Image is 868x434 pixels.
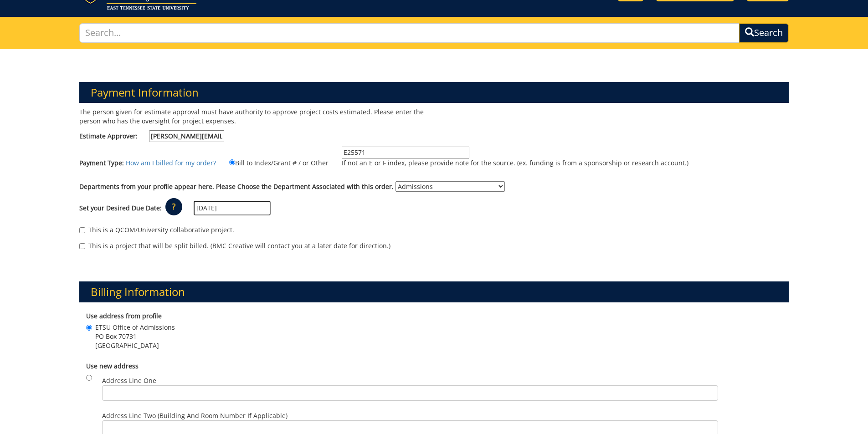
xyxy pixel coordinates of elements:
input: Bill to Index/Grant # / or Other [229,159,235,165]
button: Search [739,23,789,43]
p: The person given for estimate approval must have authority to approve project costs estimated. Pl... [79,107,427,126]
h3: Billing Information [79,281,789,302]
label: This is a QCOM/University collaborative project. [79,225,234,235]
span: ETSU Office of Admissions [95,323,175,332]
label: Address Line One [102,376,718,401]
p: ? [165,198,182,215]
input: Estimate Approver: [149,130,224,142]
p: If not an E or F index, please provide note for the source. (ex. funding is from a sponsorship or... [342,158,688,168]
input: Address Line One [102,385,718,401]
b: Use address from profile [86,311,162,320]
input: If not an E or F index, please provide note for the source. (ex. funding is from a sponsorship or... [342,147,469,158]
span: [GEOGRAPHIC_DATA] [95,341,175,350]
b: Use new address [86,362,139,370]
label: Departments from your profile appear here. Please Choose the Department Associated with this order. [79,182,394,191]
input: Search... [79,23,740,43]
label: Payment Type: [79,158,124,168]
input: ETSU Office of Admissions PO Box 70731 [GEOGRAPHIC_DATA] [86,325,92,331]
input: This is a project that will be split billed. (BMC Creative will contact you at a later date for d... [79,243,85,249]
input: This is a QCOM/University collaborative project. [79,227,85,233]
input: MM/DD/YYYY [194,201,271,215]
label: This is a project that will be split billed. (BMC Creative will contact you at a later date for d... [79,241,390,250]
h3: Payment Information [79,82,789,103]
label: Set your Desired Due Date: [79,204,162,213]
label: Bill to Index/Grant # / or Other [218,158,329,168]
a: How am I billed for my order? [126,158,216,167]
label: Estimate Approver: [79,130,224,142]
span: PO Box 70731 [95,332,175,341]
